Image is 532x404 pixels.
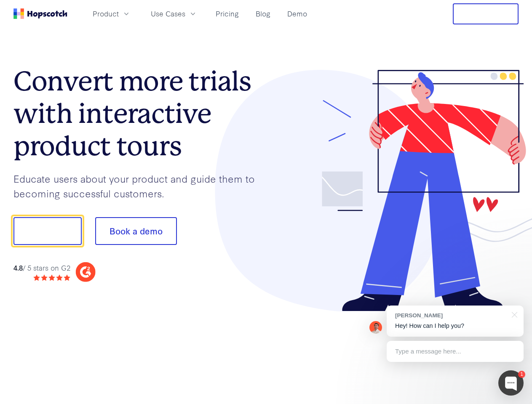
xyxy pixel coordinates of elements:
button: Product [88,7,136,21]
span: Use Cases [151,8,185,19]
button: Free Trial [453,3,519,24]
a: Pricing [212,7,242,21]
span: Product [93,8,119,19]
h1: Convert more trials with interactive product tours [13,65,266,162]
div: [PERSON_NAME] [395,311,507,319]
p: Hey! How can I help you? [395,322,515,330]
a: Blog [252,7,274,21]
button: Book a demo [95,217,177,245]
strong: 4.8 [13,263,23,272]
button: Use Cases [146,7,202,21]
a: Demo [284,7,310,21]
a: Home [13,8,67,19]
div: Type a message here... [387,341,524,362]
p: Educate users about your product and guide them to becoming successful customers. [13,171,266,200]
button: Show me! [13,217,82,245]
div: / 5 stars on G2 [13,263,70,273]
img: Mark Spera [369,321,382,334]
div: 1 [518,371,525,378]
